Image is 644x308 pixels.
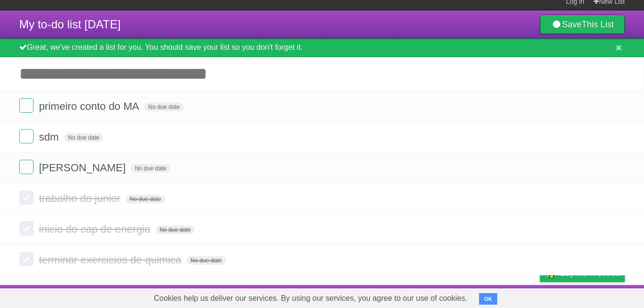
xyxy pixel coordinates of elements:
[19,98,34,113] label: Done
[19,190,34,205] label: Done
[39,223,152,235] span: inicio do cap de energia
[144,103,183,111] span: No due date
[39,100,141,112] span: primeiro conto do MA
[126,195,164,203] span: No due date
[39,192,123,204] span: trabalho do junior
[187,256,225,265] span: No due date
[564,287,625,306] a: Suggest a feature
[19,129,34,143] label: Done
[582,20,614,29] b: This List
[39,131,61,143] span: sdm
[19,252,34,266] label: Done
[131,164,170,173] span: No due date
[540,15,625,34] a: SaveThis List
[64,133,103,142] span: No due date
[19,18,121,31] span: My to-do list [DATE]
[412,287,433,306] a: About
[19,221,34,236] label: Done
[144,289,477,308] span: Cookies help us deliver our services. By using our services, you agree to our use of cookies.
[479,293,498,305] button: OK
[560,265,620,282] span: Buy me a coffee
[39,162,128,174] span: [PERSON_NAME]
[444,287,483,306] a: Developers
[19,160,34,174] label: Done
[495,287,516,306] a: Terms
[39,254,184,266] span: terminar exercicios de quimica
[527,287,552,306] a: Privacy
[156,225,195,234] span: No due date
